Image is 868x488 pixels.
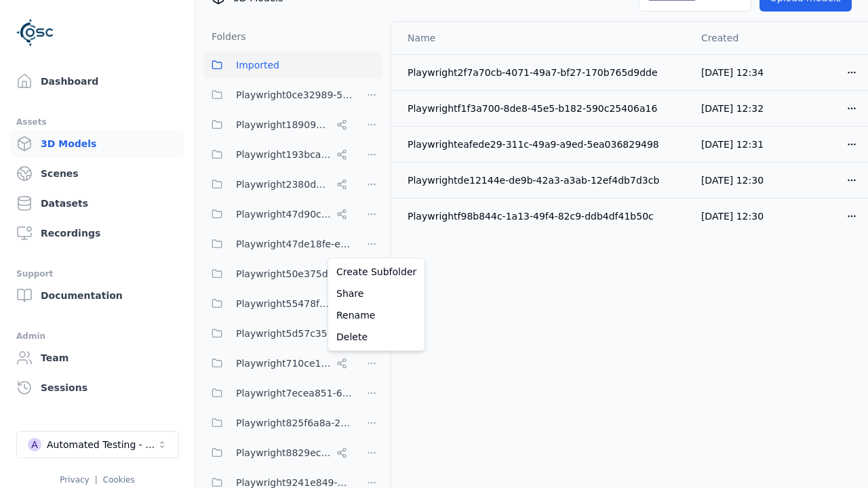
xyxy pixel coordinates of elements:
a: Create Subfolder [331,261,422,283]
a: Share [331,283,422,304]
a: Rename [331,304,422,326]
a: Delete [331,326,422,348]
